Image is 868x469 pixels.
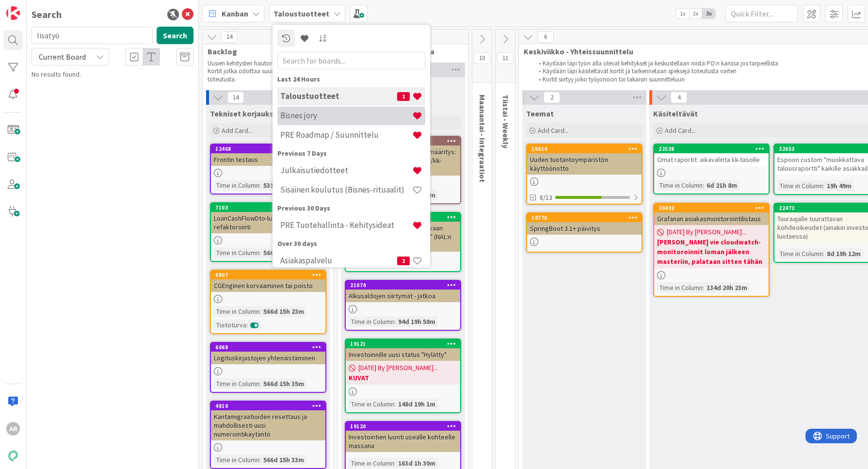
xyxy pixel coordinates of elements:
a: 12468Frontin testausTime in Column:531d 21h 14m [210,144,326,194]
div: 21074Alkusaldojen siirtymät - jatkoa [346,281,460,302]
div: 22538 [654,145,769,153]
div: 94d 19h 58m [396,316,438,327]
div: 21074 [350,282,460,289]
div: 20432Grafanan asiakasmonitorointilistaus [654,204,769,225]
div: 19121 [350,340,460,347]
div: 15614Uuden tuotantoympäristön käyttöönotto [527,145,642,175]
div: No results found. [32,69,193,80]
div: 8d 19h 12m [824,248,863,259]
div: Alkusaldojen siirtymät - jatkoa [346,290,460,302]
a: 20432Grafanan asiakasmonitorointilistaus[DATE] By [PERSON_NAME]...[PERSON_NAME] vie cloudwatch-mo... [653,203,770,297]
div: Grafanan asiakasmonitorointilistaus [654,212,769,225]
div: Logituskirjastojen yhtenäistäminen [211,352,325,364]
div: 12468Frontin testaus [211,145,325,166]
div: Time in Column [657,282,703,293]
h4: Taloustuotteet [280,91,397,101]
span: : [394,399,396,409]
b: KUVAT [349,373,457,383]
div: 4810 [211,402,325,410]
div: Investointien luonti usealle kohteelle massana [346,431,460,452]
div: 134d 20h 23m [704,282,750,293]
div: Previous 7 Days [277,148,425,159]
div: Time in Column [657,180,703,191]
div: 566d 15h 23m [261,247,306,258]
div: Time in Column [777,180,823,191]
span: : [259,306,261,317]
div: 19120 [346,422,460,431]
div: Time in Column [214,378,259,389]
span: [DATE] By [PERSON_NAME]... [358,363,438,373]
div: Last 24 Hours [277,74,425,84]
span: : [394,458,396,469]
span: 4 [671,92,687,103]
span: 8/13 [540,193,552,203]
h4: PRE Tuotehallinta - Kehitysideat [280,220,412,230]
div: 148d 19h 1m [396,399,438,409]
span: 2 [544,92,560,103]
h4: Asiakaspalvelu [280,256,397,265]
span: : [259,180,261,191]
a: 15614Uuden tuotantoympäristön käyttöönotto8/13 [526,144,643,205]
div: Uuden tuotantoympäristön käyttöönotto [527,153,642,175]
span: : [703,282,704,293]
a: 6068Logituskirjastojen yhtenäistäminenTime in Column:566d 15h 35m [210,342,326,393]
div: Frontin testaus [211,153,325,166]
div: 566d 15h 23m [261,306,306,317]
span: : [259,454,261,465]
span: 11 [497,52,514,64]
div: Time in Column [214,454,259,465]
span: Backlog [208,47,321,56]
input: Quick Filter... [725,5,798,22]
div: Time in Column [214,180,259,191]
span: : [394,316,396,327]
div: 4810 [215,403,325,409]
span: Tekniset korjaukset [210,109,281,118]
div: 19121 [346,340,460,348]
div: 6807CGEnginen korvaaminen tai poisto [211,271,325,292]
div: 19121Investoinnille uusi status "Hylätty" [346,340,460,361]
p: Uusien kehitysten hautomo ja hautausmaa. Kortit jotka odottaa suunnittelua ja toteutusta. [208,60,322,83]
div: SpringBoot 3.1+ päivitys [527,222,642,235]
div: Investoinnille uusi status "Hylätty" [346,348,460,361]
div: 20432 [654,204,769,212]
div: Time in Column [349,399,394,409]
span: Käsiteltävät [653,109,698,118]
b: [PERSON_NAME] vie cloudwatch-monitoroinnit loman jälkeen masteriin, palataan sitten tähän [657,237,766,266]
a: 22538Omat raportit: aikavalinta kk-tasolleTime in Column:6d 21h 8m [653,144,770,194]
span: 14 [227,92,244,103]
div: 15614 [531,146,642,152]
a: 4810Kantamigraatioiden resettaus ja mahdollisesti uusi numerointikäytäntöTime in Column:566d 15h 33m [210,401,326,469]
a: 10776SpringBoot 3.1+ päivitys [526,212,643,253]
span: 1x [676,9,689,18]
div: Tietoturva [214,320,246,330]
div: 531d 21h 14m [261,180,306,191]
span: : [823,248,824,259]
div: Time in Column [777,248,823,259]
h4: Sisäinen koulutus (Bisnes-rituaalit) [280,185,412,194]
div: Time in Column [349,458,394,469]
div: Time in Column [214,306,259,317]
input: Search for title... [32,27,153,44]
div: 7103 [211,203,325,212]
div: 12468 [211,145,325,153]
span: : [246,320,248,330]
div: Previous 30 Days [277,203,425,213]
span: : [259,378,261,389]
img: Visit kanbanzone.com [6,6,20,20]
img: avatar [6,449,20,463]
span: 6 [537,31,554,43]
span: : [823,180,824,191]
div: 21074 [346,281,460,290]
span: 10 [474,52,490,64]
input: Search for boards... [277,52,425,69]
h4: PRE Roadmap / Suunnittelu [280,130,412,140]
span: Add Card... [538,126,569,135]
div: 7103 [215,204,325,211]
span: 1 [397,92,410,101]
span: Teemat [526,109,554,118]
span: Kanban [222,8,248,19]
span: Maanantai - Integraatiot [478,95,487,182]
span: [DATE] By [PERSON_NAME]... [667,227,746,237]
span: Tiistai - Weekly [501,95,511,148]
div: Time in Column [349,316,394,327]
